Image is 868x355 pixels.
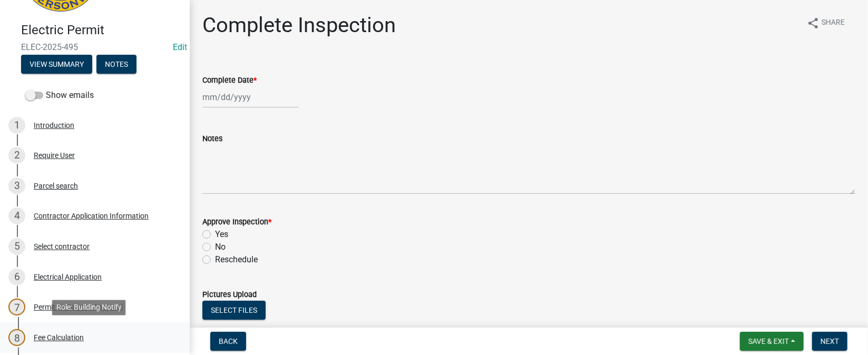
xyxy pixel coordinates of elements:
[34,334,84,341] div: Fee Calculation
[34,212,149,220] div: Contractor Application Information
[215,228,228,241] label: Yes
[8,329,25,346] div: 8
[21,61,92,69] wm-modal-confirm: Summary
[202,291,257,299] label: Pictures Upload
[34,122,74,129] div: Introduction
[96,61,136,69] wm-modal-confirm: Notes
[34,152,75,159] div: Require User
[34,182,78,190] div: Parcel search
[8,269,25,285] div: 6
[202,86,299,108] input: mm/dd/yyyy
[740,332,804,351] button: Save & Exit
[807,17,820,29] i: share
[21,42,169,52] span: ELEC-2025-495
[821,337,839,346] span: Next
[8,177,25,194] div: 3
[202,135,222,143] label: Notes
[173,42,187,52] a: Edit
[52,300,126,315] div: Role: Building Notify
[202,77,257,84] label: Complete Date
[34,273,102,281] div: Electrical Application
[798,13,853,33] button: shareShare
[210,332,246,351] button: Back
[96,55,136,74] button: Notes
[215,253,258,266] label: Reschedule
[21,23,181,38] h4: Electric Permit
[8,117,25,134] div: 1
[173,42,187,52] wm-modal-confirm: Edit Application Number
[8,147,25,164] div: 2
[202,219,271,226] label: Approve Inspection
[34,303,123,311] div: Permit Technician Approval
[219,337,238,346] span: Back
[202,13,396,38] h1: Complete Inspection
[34,243,90,250] div: Select contractor
[822,17,845,29] span: Share
[748,337,789,346] span: Save & Exit
[8,208,25,224] div: 4
[812,332,847,351] button: Next
[8,299,25,315] div: 7
[8,238,25,255] div: 5
[25,89,94,102] label: Show emails
[215,241,226,253] label: No
[202,301,266,320] button: Select files
[21,55,92,74] button: View Summary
